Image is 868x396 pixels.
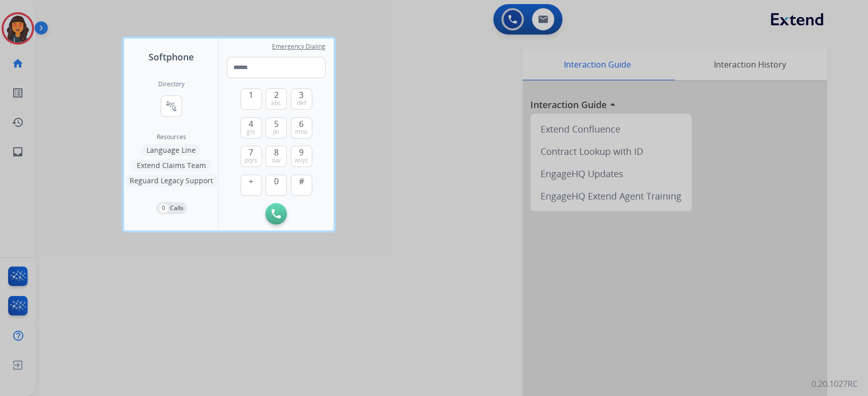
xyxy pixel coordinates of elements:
span: 8 [274,146,279,158]
button: 2abc [265,88,287,110]
button: Language Line [141,144,201,156]
p: 0.20.1027RC [812,378,858,390]
img: call-button [272,209,281,218]
button: 9wxyz [291,146,312,167]
button: Extend Claims Team [132,159,211,172]
button: 5jkl [265,117,287,139]
button: 1 [241,88,262,110]
button: 7pqrs [241,146,262,167]
span: Emergency Dialing [272,43,325,51]
span: 4 [249,118,253,130]
span: 9 [299,146,304,158]
span: 2 [274,89,279,101]
span: jkl [273,128,279,136]
span: Softphone [148,50,194,64]
span: wxyz [294,156,308,164]
button: + [241,175,262,196]
button: Reguard Legacy Support [125,175,218,187]
button: 4ghi [241,117,262,139]
span: tuv [272,156,281,164]
button: 0Calls [156,202,187,214]
span: 3 [299,89,304,101]
span: # [299,175,304,187]
span: def [297,99,306,107]
span: Resources [157,133,186,141]
h2: Directory [158,80,185,88]
p: Calls [170,204,184,213]
span: mno [295,128,308,136]
p: 0 [159,204,168,213]
button: 0 [265,175,287,196]
span: 1 [249,89,253,101]
button: 3def [291,88,312,110]
span: 0 [274,175,279,187]
mat-icon: connect_without_contact [165,100,177,112]
span: pqrs [245,156,257,164]
span: + [249,175,253,187]
button: # [291,175,312,196]
button: 8tuv [265,146,287,167]
span: 7 [249,146,253,158]
button: 6mno [291,117,312,139]
span: abc [271,99,281,107]
span: ghi [247,128,255,136]
span: 6 [299,118,304,130]
span: 5 [274,118,279,130]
